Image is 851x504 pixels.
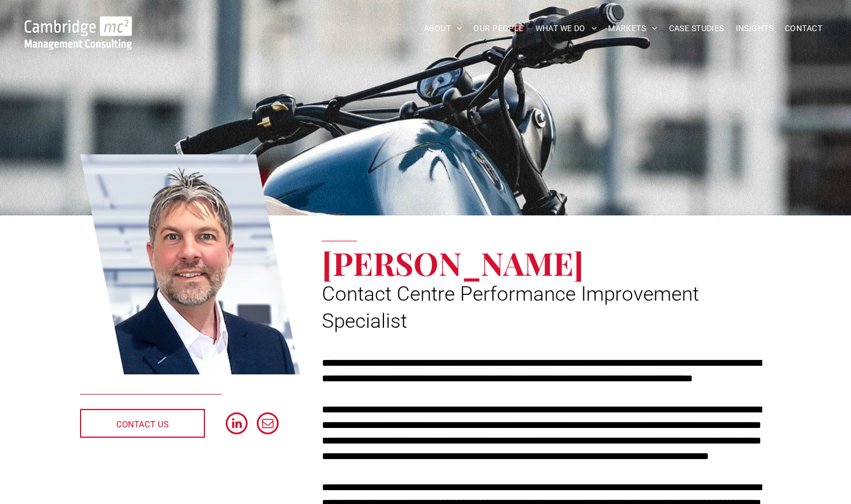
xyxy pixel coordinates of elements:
a: CONTACT US [80,409,205,438]
a: INSIGHTS [730,20,779,37]
img: Go to Homepage [25,16,132,50]
a: MARKETS [602,20,663,37]
a: ABOUT [418,20,468,37]
a: Simon Kissane | Cambridge Management Consulting > Simon Kissane [80,153,300,376]
span: Contact Centre Performance Improvement Specialist [322,282,699,333]
a: OUR PEOPLE [468,20,529,37]
span: [PERSON_NAME] [322,241,584,284]
a: WHAT WE DO [530,20,603,37]
a: CONTACT [779,20,828,37]
a: linkedin [226,412,248,437]
a: email [257,412,279,437]
a: CASE STUDIES [663,20,730,37]
span: CONTACT US [116,410,169,439]
a: Your Business Transformed | Cambridge Management Consulting [25,18,132,30]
